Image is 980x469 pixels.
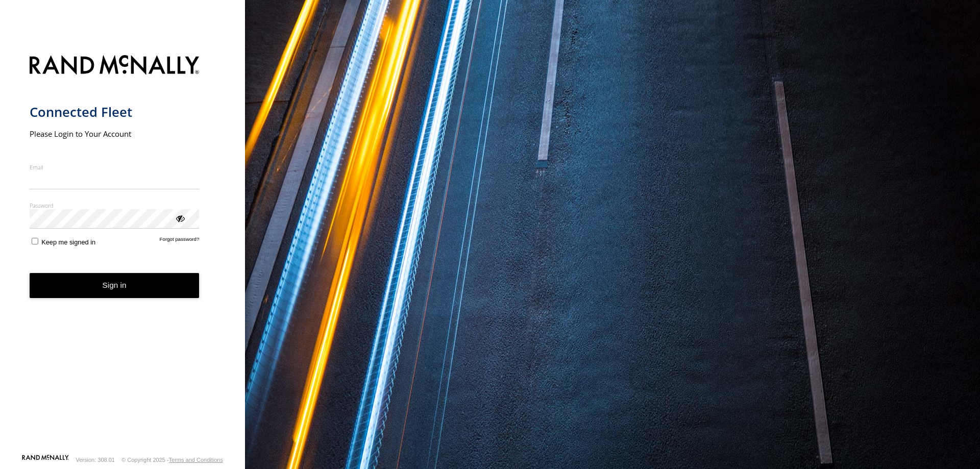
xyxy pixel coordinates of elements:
[175,213,185,223] div: ViewPassword
[30,273,200,298] button: Sign in
[30,129,200,139] h2: Please Login to Your Account
[121,457,223,463] div: © Copyright 2025 -
[22,455,69,465] a: Visit our Website
[30,104,200,120] h1: Connected Fleet
[76,457,115,463] div: Version: 308.01
[41,238,95,246] span: Keep me signed in
[30,163,200,171] label: Email
[160,236,200,246] a: Forgot password?
[30,53,200,79] img: Rand McNally
[30,49,216,454] form: main
[30,202,200,209] label: Password
[32,238,38,244] input: Keep me signed in
[169,457,223,463] a: Terms and Conditions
